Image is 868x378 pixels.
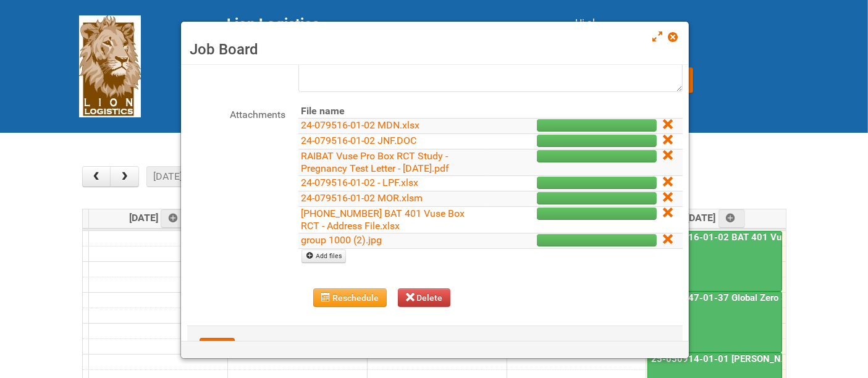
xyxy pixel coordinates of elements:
a: 25-038947-01-37 Global Zero Sugar Tea Test [649,292,845,303]
a: 24-079516-01-02 MDN.xlsx [301,119,420,131]
a: Add an event [161,209,188,228]
a: 24-079516-01-02 - LPF.xlsx [301,177,419,188]
div: Hi al, [576,15,790,30]
img: Lion Logistics [79,15,141,117]
button: [DATE] [146,166,188,187]
span: [DATE] [129,212,188,224]
button: Save [200,338,235,356]
label: Attachments [187,104,286,122]
a: 24-079516-01-02 BAT 401 Vuse Box RCT [649,232,833,243]
a: 25-050914-01-01 [PERSON_NAME] C&U [649,353,826,364]
a: Add an event [718,209,746,228]
a: 24-079516-01-02 MOR.xlsm [301,192,423,204]
a: Add files [301,250,347,263]
a: [PHONE_NUMBER] BAT 401 Vuse Box RCT - Address File.xlsx [301,208,465,232]
a: 24-079516-01-02 JNF.DOC [301,135,417,146]
span: [DATE] [687,212,746,224]
button: Delete [398,288,451,307]
span: Lion Logistics [227,15,320,33]
a: 25-038947-01-37 Global Zero Sugar Tea Test [647,292,782,353]
a: 24-079516-01-02 BAT 401 Vuse Box RCT [647,231,782,292]
a: group 1000 (2).jpg [301,234,382,246]
th: File name [298,104,488,119]
a: Lion Logistics [79,60,141,72]
h3: Job Board [190,40,680,59]
button: Reschedule [313,288,387,307]
div: [STREET_ADDRESS] [GEOGRAPHIC_DATA] tel: [PHONE_NUMBER] [227,15,545,103]
a: RAIBAT Vuse Pro Box RCT Study - Pregnancy Test Letter - [DATE].pdf [301,150,450,174]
